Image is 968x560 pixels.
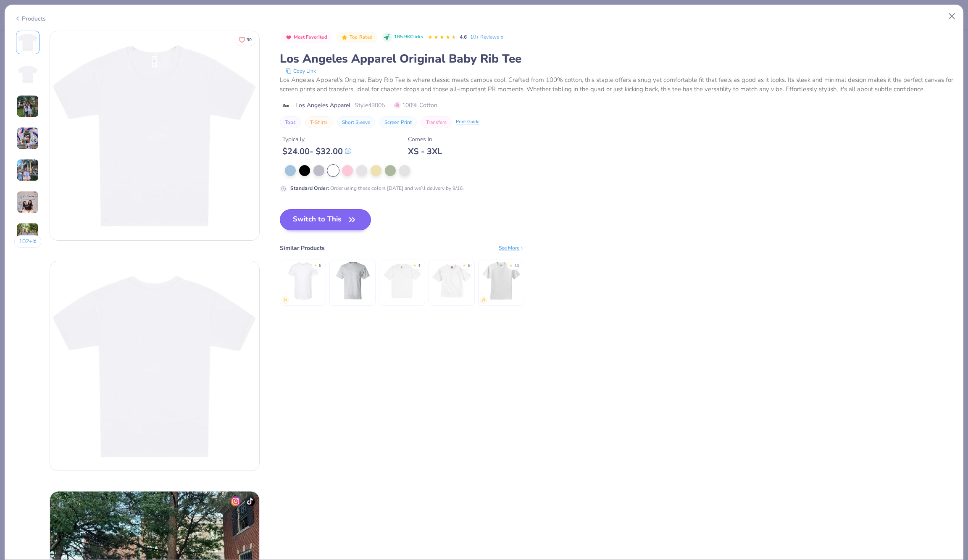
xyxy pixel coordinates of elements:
img: newest.gif [283,297,288,302]
div: XS - 3XL [408,146,442,157]
span: Los Angeles Apparel [295,101,350,110]
img: User generated content [16,159,39,181]
button: T-Shirts [305,116,333,128]
img: Jerzees Adult Dri-Power® Active T-Shirt [481,261,521,301]
img: brand logo [280,102,291,109]
div: ★ [314,263,317,266]
div: 5 [319,263,321,269]
div: Comes In [408,135,442,144]
div: 4.6 Stars [428,31,456,44]
img: User generated content [16,223,39,245]
img: Front [18,32,38,53]
div: ★ [413,263,416,266]
img: Front [50,31,259,240]
div: Order using these colors [DATE] and we’ll delivery by 9/16. [290,184,464,192]
button: Tops [280,116,301,128]
img: User generated content [16,95,39,118]
div: $ 24.00 - $ 32.00 [282,146,351,157]
span: 100% Cotton [394,101,437,110]
span: Top Rated [350,35,373,39]
button: Close [944,8,960,24]
button: Transfers [421,116,452,128]
span: 30 [247,38,252,42]
button: Like [235,34,255,46]
div: ★ [463,263,466,266]
div: 4 [418,263,420,269]
div: Los Angeles Apparel Original Baby Rib Tee [280,51,954,67]
strong: Standard Order : [290,185,329,192]
a: 10+ Reviews [470,33,505,41]
span: 4.6 [460,34,467,40]
img: Champion Adult Heritage Jersey T-Shirt [432,261,472,301]
button: Badge Button [281,32,331,43]
button: Badge Button [337,32,377,43]
img: Back [18,64,38,84]
img: User generated content [16,127,39,150]
button: 102+ [14,235,42,248]
img: Hanes Adult Beefy-T® With Pocket [333,261,373,301]
img: Back [50,261,259,471]
button: Screen Print [379,116,417,128]
button: Short Sleeve [337,116,375,128]
div: 5 [468,263,470,269]
div: Products [14,14,46,23]
img: newest.gif [481,297,486,302]
div: See More [499,244,524,252]
div: Similar Products [280,244,325,252]
img: User generated content [16,191,39,213]
button: Switch to This [280,209,371,230]
button: copy to clipboard [283,67,318,75]
img: Top Rated sort [341,34,348,41]
span: Most Favorited [294,35,327,39]
div: ★ [509,263,513,266]
img: Hanes Hanes Adult Cool Dri® With Freshiq T-Shirt [382,261,422,301]
div: Los Angeles Apparel's Original Baby Rib Tee is where classic meets campus cool. Crafted from 100%... [280,75,954,94]
div: Typically [282,135,351,144]
img: insta-icon.png [231,496,241,506]
img: Most Favorited sort [285,34,292,41]
span: 185.9K Clicks [394,34,423,41]
img: Tultex Unisex Fine Jersey T-Shirt [283,261,323,301]
img: tiktok-icon.png [245,496,255,506]
span: Style 43005 [355,101,385,110]
div: Print Guide [456,118,479,126]
div: 4.9 [514,263,519,269]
